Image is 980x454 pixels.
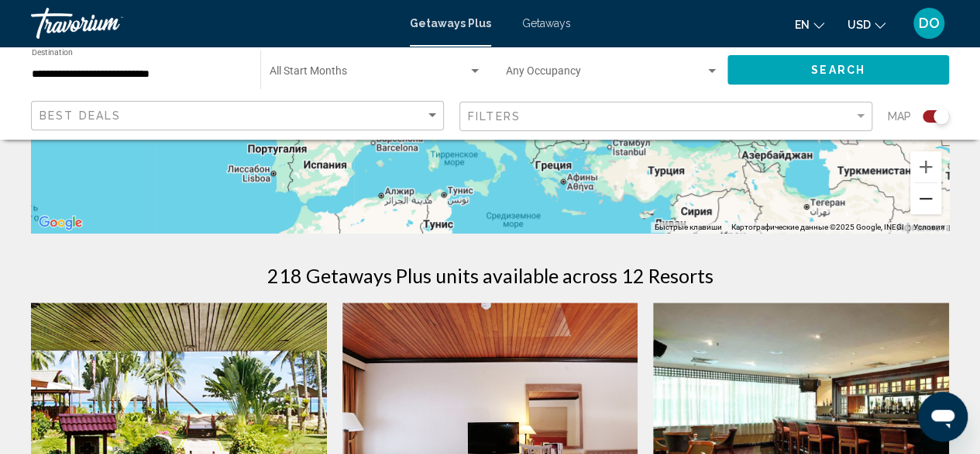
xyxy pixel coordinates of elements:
img: Google [35,213,86,233]
button: Change language [795,13,824,36]
a: Getaways [522,17,571,29]
span: Картографические данные ©2025 Google, INEGI [731,223,904,231]
button: Change currency [848,13,885,36]
a: Getaways Plus [410,17,491,29]
mat-select: Sort by [40,109,439,123]
button: Filter [459,101,872,133]
a: Открыть эту область в Google Картах (в новом окне) [35,213,86,233]
button: Быстрые клавиши [655,222,722,233]
span: DO [919,16,940,31]
a: Условия [913,223,944,231]
button: User Menu [909,7,949,40]
span: Search [811,64,865,77]
button: Search [727,55,949,84]
span: USD [848,19,871,31]
span: Best Deals [40,109,121,122]
a: Travorium [31,8,394,39]
span: Filters [468,110,521,123]
button: Уменьшить [910,183,941,214]
button: Увеличить [910,151,941,182]
span: Map [888,106,911,127]
span: en [795,19,810,31]
iframe: Кнопка запуска окна обмена сообщениями [918,392,968,442]
h1: 218 Getaways Plus units available across 12 Resorts [267,264,714,287]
